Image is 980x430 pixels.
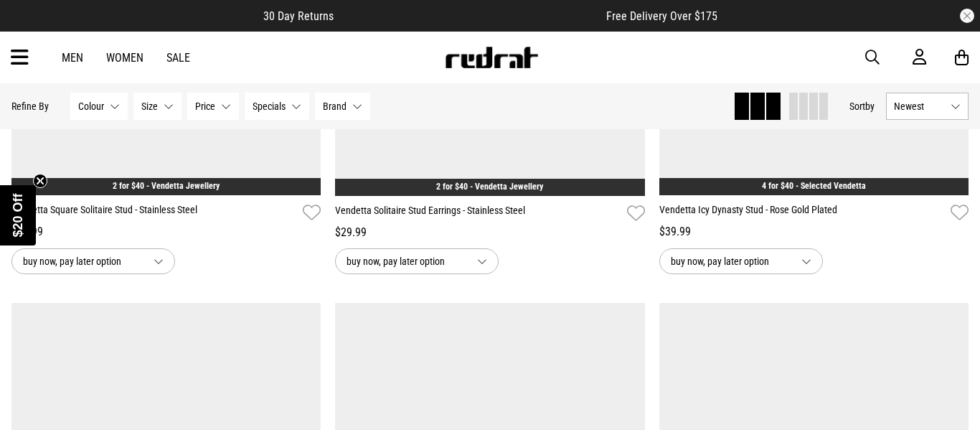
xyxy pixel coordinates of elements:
[263,9,334,23] span: 30 Day Returns
[849,98,875,115] button: Sortby
[659,223,969,240] div: $39.99
[253,101,286,112] span: Specials
[671,253,790,270] span: buy now, pay later option
[78,101,104,112] span: Colour
[166,51,190,65] a: Sale
[70,93,128,120] button: Colour
[762,181,866,191] a: 4 for $40 - Selected Vendetta
[886,93,969,120] button: Newest
[113,181,220,191] a: 2 for $40 - Vendetta Jewellery
[436,182,543,192] a: 2 for $40 - Vendetta Jewellery
[141,101,158,112] span: Size
[23,253,142,270] span: buy now, pay later option
[133,93,182,120] button: Size
[11,248,175,274] button: buy now, pay later option
[335,224,644,241] div: $29.99
[195,101,215,112] span: Price
[444,47,539,68] img: Redrat logo
[11,101,49,112] p: Refine By
[335,203,621,224] a: Vendetta Solitaire Stud Earrings - Stainless Steel
[187,93,239,120] button: Price
[106,51,143,65] a: Women
[33,174,47,188] button: Close teaser
[659,202,945,223] a: Vendetta Icy Dynasty Stud - Rose Gold Plated
[362,9,578,23] iframe: Customer reviews powered by Trustpilot
[11,193,25,237] span: $20 Off
[11,202,297,223] a: Vendetta Square Solitaire Stud - Stainless Steel
[659,248,823,274] button: buy now, pay later option
[335,248,499,274] button: buy now, pay later option
[606,9,717,23] span: Free Delivery Over $175
[245,93,309,120] button: Specials
[347,253,466,270] span: buy now, pay later option
[323,101,347,112] span: Brand
[315,93,370,120] button: Brand
[11,6,55,49] button: Open LiveChat chat widget
[62,51,83,65] a: Men
[894,101,945,112] span: Newest
[11,223,321,240] div: $29.99
[865,101,875,112] span: by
